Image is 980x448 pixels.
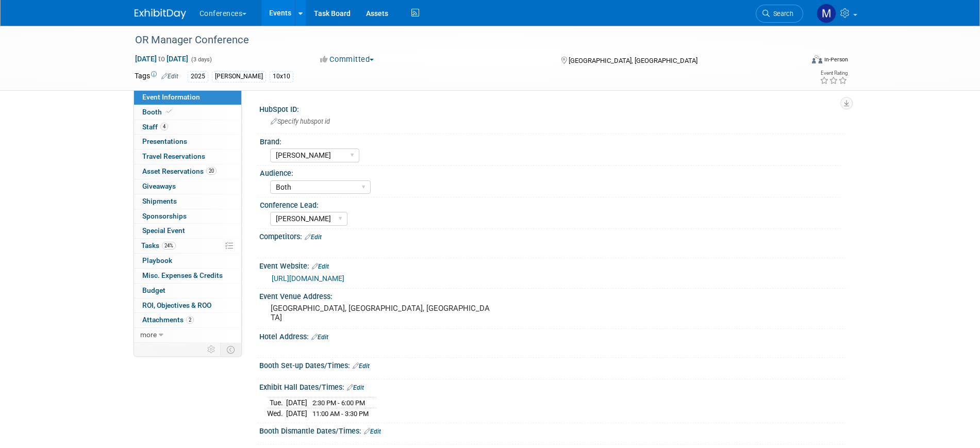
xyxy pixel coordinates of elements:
[142,197,177,205] span: Shipments
[569,57,697,64] span: [GEOGRAPHIC_DATA], [GEOGRAPHIC_DATA]
[167,109,172,114] i: Booth reservation complete
[770,10,793,18] span: Search
[134,254,241,268] a: Playbook
[157,55,167,63] span: to
[142,256,172,264] span: Playbook
[259,102,846,114] div: HubSpot ID:
[259,358,846,371] div: Booth Set-up Dates/Times:
[259,379,846,393] div: Exhibit Hall Dates/Times:
[142,152,205,160] span: Travel Reservations
[267,408,286,419] td: Wed.
[134,284,241,298] a: Budget
[286,397,307,408] td: [DATE]
[134,224,241,238] a: Special Event
[161,73,178,80] a: Edit
[142,212,187,220] span: Sponsorships
[134,135,241,149] a: Presentations
[131,31,788,49] div: OR Manager Conference
[140,330,157,339] span: more
[134,209,241,224] a: Sponsorships
[134,269,241,283] a: Misc. Expenses & Credits
[259,258,846,272] div: Event Website:
[272,274,344,283] a: [URL][DOMAIN_NAME]
[312,399,365,407] span: 2:30 PM - 6:00 PM
[142,93,200,101] span: Event Information
[260,165,841,178] div: Audience:
[286,408,307,419] td: [DATE]
[162,242,176,250] span: 24%
[160,123,168,130] span: 4
[134,194,241,209] a: Shipments
[271,304,492,322] pre: [GEOGRAPHIC_DATA], [GEOGRAPHIC_DATA], [GEOGRAPHIC_DATA]
[271,118,330,125] span: Specify hubspot id
[142,316,194,324] span: Attachments
[134,239,241,253] a: Tasks24%
[260,197,841,210] div: Conference Lead:
[203,343,221,356] td: Personalize Event Tab Strip
[220,343,241,356] td: Toggle Event Tabs
[259,423,846,437] div: Booth Dismantle Dates/Times:
[141,241,176,250] span: Tasks
[135,9,186,19] img: ExhibitDay
[142,301,211,309] span: ROI, Objectives & ROO
[134,150,241,164] a: Travel Reservations
[134,120,241,135] a: Staff4
[267,397,286,408] td: Tue.
[259,329,846,342] div: Hotel Address:
[134,298,241,313] a: ROI, Objectives & ROO
[134,179,241,194] a: Giveaways
[188,71,208,82] div: 2025
[142,167,217,175] span: Asset Reservations
[134,313,241,327] a: Attachments2
[142,108,174,116] span: Booth
[364,428,381,435] a: Edit
[305,234,322,241] a: Edit
[312,263,329,270] a: Edit
[142,286,165,294] span: Budget
[812,55,822,63] img: Format-Inperson.png
[186,316,194,324] span: 2
[742,54,849,69] div: Event Format
[142,226,185,235] span: Special Event
[824,56,848,63] div: In-Person
[134,164,241,179] a: Asset Reservations20
[142,123,168,131] span: Staff
[134,105,241,120] a: Booth
[270,71,293,82] div: 10x10
[134,90,241,105] a: Event Information
[317,54,378,65] button: Committed
[259,229,846,242] div: Competitors:
[353,362,370,370] a: Edit
[212,71,266,82] div: [PERSON_NAME]
[817,4,836,23] img: Marygrace LeGros
[756,5,803,23] a: Search
[311,334,328,341] a: Edit
[312,410,369,418] span: 11:00 AM - 3:30 PM
[142,137,187,145] span: Presentations
[134,328,241,342] a: more
[142,271,223,279] span: Misc. Expenses & Credits
[820,71,848,76] div: Event Rating
[260,134,841,147] div: Brand:
[206,167,217,175] span: 20
[135,71,178,82] td: Tags
[190,56,212,63] span: (3 days)
[142,182,176,190] span: Giveaways
[135,54,189,63] span: [DATE] [DATE]
[259,289,846,302] div: Event Venue Address:
[347,384,364,391] a: Edit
